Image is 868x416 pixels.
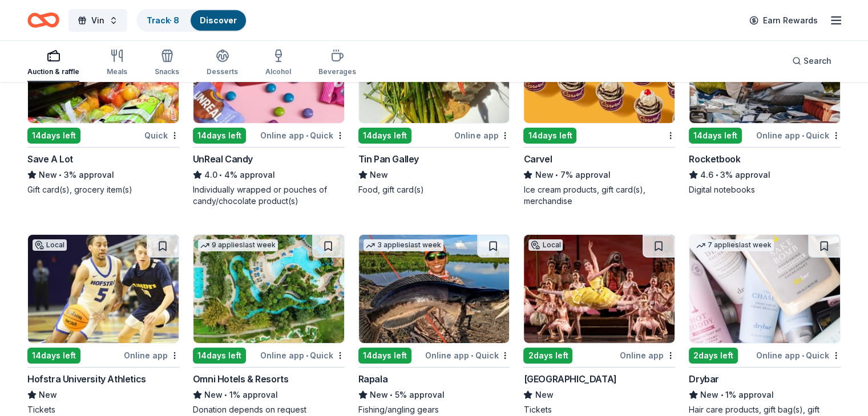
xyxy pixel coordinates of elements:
div: 14 days left [358,348,411,364]
img: Image for Hofstra University Athletics [28,235,179,343]
div: 14 days left [27,348,80,364]
div: 7% approval [523,168,675,182]
div: 14 days left [193,128,246,144]
img: Image for Drybar [689,235,840,343]
div: Rocketbook [689,152,740,166]
a: Image for Rocketbook6 applieslast week14days leftOnline app•QuickRocketbook4.6•3% approvalDigital... [689,14,841,195]
span: New [204,388,223,402]
div: Gift card(s), grocery item(s) [27,184,179,195]
div: Tickets [523,404,675,415]
span: • [471,351,473,360]
div: Local [528,239,563,251]
div: Tickets [27,404,179,415]
button: Auction & raffle [27,44,79,82]
span: New [370,388,388,402]
div: 1% approval [193,388,345,402]
div: Drybar [689,372,719,386]
span: • [219,170,222,180]
button: Search [783,50,841,72]
span: Search [804,54,831,68]
button: Beverages [318,44,356,82]
div: 2 days left [689,348,738,364]
span: • [802,131,804,140]
div: Alcohol [265,67,291,76]
a: Earn Rewards [742,10,825,31]
div: 7 applies last week [694,239,774,251]
div: Hofstra University Athletics [27,372,146,386]
div: Online app [454,128,510,142]
span: New [700,388,718,402]
span: • [390,390,393,399]
button: Meals [107,44,127,82]
div: 5% approval [358,388,510,402]
a: Home [27,7,59,34]
div: 14 days left [358,128,411,144]
img: Image for Omni Hotels & Resorts [193,235,344,343]
span: New [535,168,553,182]
div: Online app Quick [425,348,510,362]
span: 4.0 [204,168,217,182]
span: New [370,168,388,182]
div: 14 days left [523,128,576,144]
div: 14 days left [27,128,80,144]
span: Vin [91,14,104,27]
div: Rapala [358,372,388,386]
a: Image for Hofstra University AthleticsLocal14days leftOnline appHofstra University AthleticsNewTi... [27,234,179,415]
span: New [39,388,57,402]
div: 14 days left [689,128,742,144]
div: Auction & raffle [27,67,79,76]
div: Online app Quick [756,348,841,362]
div: 4% approval [193,168,345,182]
span: New [535,388,553,402]
button: Desserts [207,44,238,82]
a: Image for Save A Lot14days leftQuickSave A LotNew•3% approvalGift card(s), grocery item(s) [27,14,179,195]
div: [GEOGRAPHIC_DATA] [523,372,616,386]
div: Snacks [155,67,179,76]
div: Online app Quick [260,348,345,362]
div: 3% approval [689,168,841,182]
div: 14 days left [193,348,246,364]
img: Image for Saratoga Performing Arts Center [524,235,675,343]
div: Beverages [318,67,356,76]
div: Online app Quick [756,128,841,142]
div: Online app [620,348,675,362]
div: Carvel [523,152,552,166]
div: Meals [107,67,127,76]
a: Image for UnReal Candy6 applieslast week14days leftOnline app•QuickUnReal Candy4.0•4% approvalInd... [193,14,345,207]
span: • [59,170,62,180]
div: Omni Hotels & Resorts [193,372,289,386]
div: 9 applies last week [198,239,278,251]
div: 3 applies last week [364,239,443,251]
a: Image for Rapala3 applieslast week14days leftOnline app•QuickRapalaNew•5% approvalFishing/angling... [358,234,510,415]
div: Fishing/angling gears [358,404,510,415]
button: Track· 8Discover [136,9,247,32]
span: New [39,168,57,182]
div: Local [33,239,67,251]
div: Tin Pan Galley [358,152,419,166]
div: Quick [144,128,179,142]
span: • [306,131,308,140]
div: Online app [124,348,179,362]
span: • [306,351,308,360]
a: Discover [200,15,237,25]
a: Image for Carvel1 applylast week14days leftCarvelNew•7% approvalIce cream products, gift card(s),... [523,14,675,207]
div: 3% approval [27,168,179,182]
span: • [716,170,718,180]
div: Online app Quick [260,128,345,142]
div: Desserts [207,67,238,76]
div: Ice cream products, gift card(s), merchandise [523,184,675,207]
span: • [224,390,227,399]
div: 2 days left [523,348,572,364]
span: • [721,390,724,399]
span: • [802,351,804,360]
button: Vin [68,9,127,32]
img: Image for Rapala [359,235,510,343]
span: 4.6 [700,168,713,182]
a: Image for Saratoga Performing Arts CenterLocal2days leftOnline app[GEOGRAPHIC_DATA]NewTickets [523,234,675,415]
div: UnReal Candy [193,152,253,166]
a: Image for Omni Hotels & Resorts9 applieslast week14days leftOnline app•QuickOmni Hotels & Resorts... [193,234,345,415]
div: Digital notebooks [689,184,841,195]
button: Alcohol [265,44,291,82]
a: Track· 8 [147,15,179,25]
a: Image for Tin Pan GalleyLocal14days leftOnline appTin Pan GalleyNewFood, gift card(s) [358,14,510,195]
